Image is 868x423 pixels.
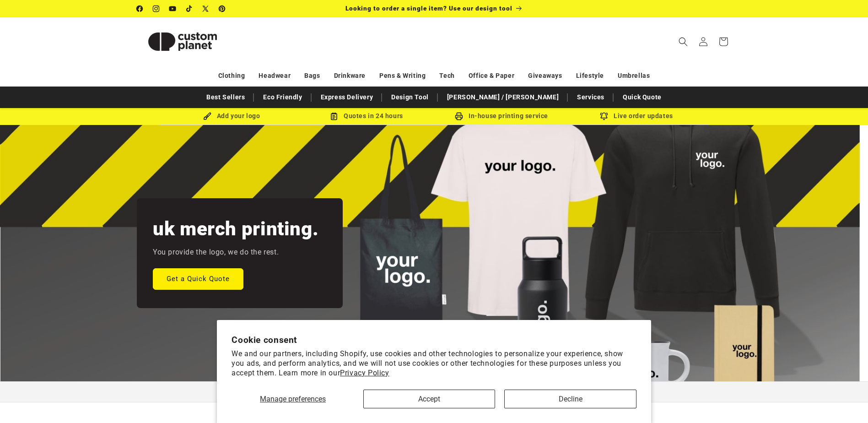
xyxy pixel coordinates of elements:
a: Tech [439,68,454,84]
img: Brush Icon [203,112,211,120]
h2: Cookie consent [232,335,636,345]
a: Bags [304,68,320,84]
p: You provide the logo, we do the rest. [153,246,279,259]
a: Lifestyle [576,68,604,84]
a: Drinkware [334,68,366,84]
a: Best Sellers [202,89,249,105]
iframe: Chat Widget [822,379,868,423]
a: Services [572,89,609,105]
div: Quotes in 24 hours [299,110,434,122]
a: Giveaways [528,68,562,84]
a: [PERSON_NAME] / [PERSON_NAME] [442,89,563,105]
a: Office & Paper [469,68,514,84]
div: In-house printing service [434,110,569,122]
a: Headwear [259,68,291,84]
a: Eco Friendly [259,89,307,105]
img: In-house printing [455,112,463,120]
img: Order Updates Icon [330,112,338,120]
a: Umbrellas [618,68,650,84]
a: Custom Planet [133,17,232,65]
a: Clothing [218,68,245,84]
a: Get a Quick Quote [153,268,243,289]
img: Custom Planet [137,21,228,62]
div: Add your logo [164,110,299,122]
a: Pens & Writing [379,68,426,84]
summary: Search [673,32,693,52]
span: Manage preferences [260,395,326,403]
a: Quick Quote [618,89,666,105]
a: Design Tool [387,89,433,105]
div: Live order updates [569,110,704,122]
button: Manage preferences [232,390,354,408]
img: Order updates [600,112,608,120]
button: Accept [363,390,495,408]
h2: uk merch printing. [153,217,318,241]
button: Decline [504,390,636,408]
a: Privacy Policy [340,369,389,377]
span: Looking to order a single item? Use our design tool [345,5,512,12]
p: We and our partners, including Shopify, use cookies and other technologies to personalize your ex... [232,349,636,378]
a: Express Delivery [316,89,378,105]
